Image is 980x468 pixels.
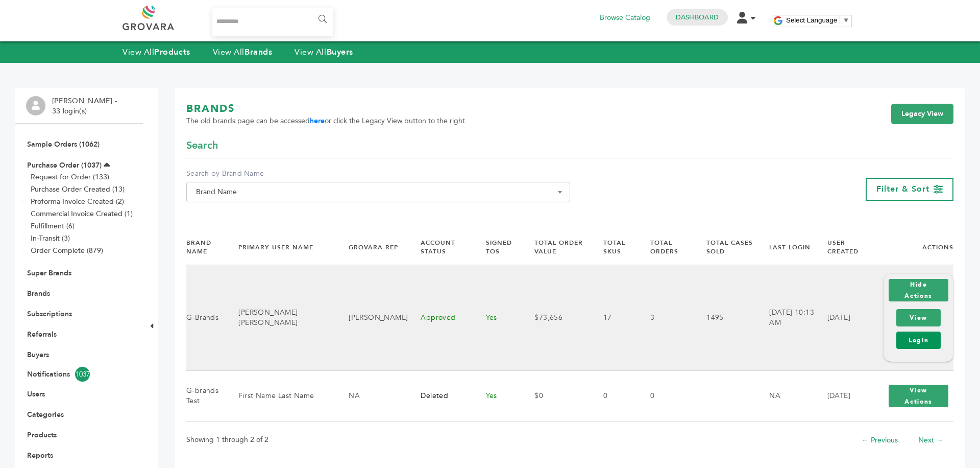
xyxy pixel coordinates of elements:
[226,265,336,371] td: [PERSON_NAME] [PERSON_NAME]
[122,46,190,58] a: View AllProducts
[31,209,133,219] a: Commercial Invoice Created (1)
[27,367,131,382] a: Notifications1037
[26,96,45,115] img: profile.png
[186,434,268,446] p: Showing 1 through 2 of 2
[786,16,849,24] a: Select Language​
[27,350,49,360] a: Buyers
[694,230,756,265] th: Total Cases Sold
[27,410,64,419] a: Categories
[408,265,473,371] td: Approved
[327,46,353,58] strong: Buyers
[756,230,814,265] th: Last Login
[75,367,90,382] span: 1037
[27,389,45,399] a: Users
[638,371,694,422] td: 0
[31,172,109,182] a: Request for Order (133)
[186,230,226,265] th: Brand Name
[31,221,75,231] a: Fulfillment (6)
[889,385,948,407] button: View Actions
[213,46,273,58] a: View AllBrands
[591,371,638,422] td: 0
[871,230,953,265] th: Actions
[676,13,719,22] a: Dashboard
[591,230,638,265] th: Total SKUs
[815,371,871,422] td: [DATE]
[27,160,102,170] a: Purchase Order (1037)
[600,12,650,24] a: Browse Catalog
[186,371,226,422] td: G-brands Test
[27,430,57,440] a: Products
[889,279,948,301] button: Hide Actions
[896,309,941,326] a: View
[31,184,125,194] a: Purchase Order Created (13)
[186,169,570,179] label: Search by Brand Name
[31,197,124,206] a: Proforma Invoice Created (2)
[756,265,814,371] td: [DATE] 10:13 AM
[336,230,408,265] th: Grovara Rep
[862,435,898,445] a: ← Previous
[226,230,336,265] th: Primary User Name
[27,309,72,319] a: Subscriptions
[186,138,218,153] span: Search
[186,265,226,371] td: G-Brands
[336,265,408,371] td: [PERSON_NAME]
[522,371,590,422] td: $0
[52,96,119,116] li: [PERSON_NAME] - 33 login(s)
[154,46,190,58] strong: Products
[815,230,871,265] th: User Created
[473,265,522,371] td: Yes
[591,265,638,371] td: 17
[212,8,333,36] input: Search...
[408,371,473,422] td: Deleted
[756,371,814,422] td: NA
[522,265,590,371] td: $73,656
[840,16,840,24] span: ​
[786,16,837,24] span: Select Language
[27,330,57,339] a: Referrals
[186,116,465,126] span: The old brands page can be accessed or click the Legacy View button to the right
[295,46,353,58] a: View AllBuyers
[638,265,694,371] td: 3
[522,230,590,265] th: Total Order Value
[27,268,71,278] a: Super Brands
[27,451,53,460] a: Reports
[473,371,522,422] td: Yes
[815,265,871,371] td: [DATE]
[27,139,100,149] a: Sample Orders (1062)
[408,230,473,265] th: Account Status
[192,185,565,199] span: Brand Name
[638,230,694,265] th: Total Orders
[226,371,336,422] td: First Name Last Name
[336,371,408,422] td: NA
[843,16,849,24] span: ▼
[244,46,272,58] strong: Brands
[310,116,325,126] a: here
[473,230,522,265] th: Signed TOS
[186,102,465,116] h1: BRANDS
[876,183,929,195] span: Filter & Sort
[918,435,943,445] a: Next →
[896,332,941,349] a: Login
[27,289,50,298] a: Brands
[186,182,570,202] span: Brand Name
[31,233,70,243] a: In-Transit (3)
[31,246,103,255] a: Order Complete (879)
[694,265,756,371] td: 1495
[891,104,953,124] a: Legacy View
